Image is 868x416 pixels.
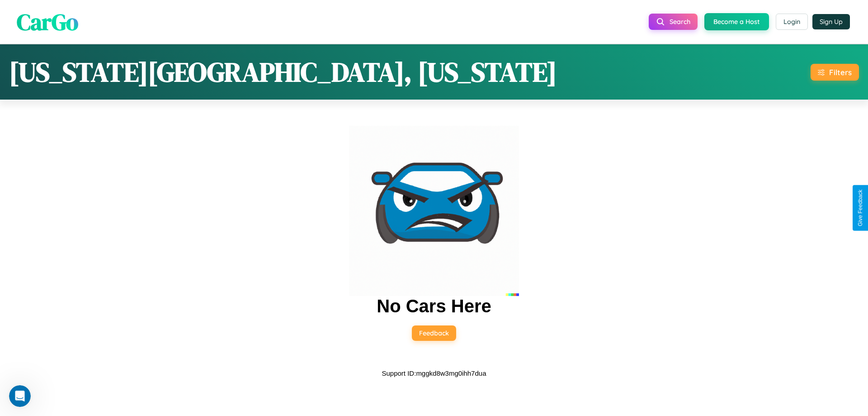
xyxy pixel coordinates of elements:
[17,6,78,37] span: CarGo
[649,14,698,30] button: Search
[670,18,690,26] span: Search
[349,126,519,296] img: car
[829,67,852,77] div: Filters
[382,367,486,379] p: Support ID: mggkd8w3mg0ihh7dua
[377,296,491,316] h2: No Cars Here
[412,325,456,341] button: Feedback
[776,14,808,30] button: Login
[811,64,859,81] button: Filters
[704,13,769,30] button: Become a Host
[812,14,850,29] button: Sign Up
[857,190,863,226] div: Give Feedback
[9,53,557,91] h1: [US_STATE][GEOGRAPHIC_DATA], [US_STATE]
[9,385,31,407] iframe: Intercom live chat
